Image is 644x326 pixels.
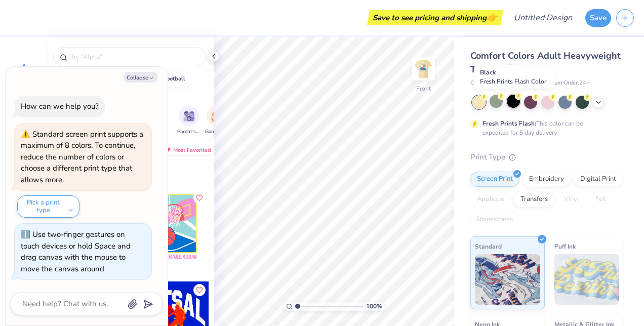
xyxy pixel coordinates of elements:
div: Use two-finger gestures on touch devices or hold Space and drag canvas with the mouse to move the... [21,229,131,274]
div: Transfers [514,192,554,207]
div: Foil [589,192,613,207]
div: Applique [470,192,511,207]
div: football [164,76,185,81]
div: Save to see pricing and shipping [370,10,501,25]
button: filter button [177,106,200,136]
div: filter for Parent's Weekend [177,106,200,136]
div: Black [474,65,555,89]
span: Fresh Prints Flash Color [480,77,546,86]
button: football [148,71,190,87]
div: Standard screen print supports a maximum of 8 colors. To continue, reduce the number of colors or... [21,129,143,185]
div: Rhinestones [470,212,519,227]
span: Comfort Colors [470,79,508,88]
img: Game Day Image [211,110,223,122]
input: Try "Alpha" [70,52,199,62]
div: Embroidery [522,172,571,187]
span: 👉 [487,11,498,23]
span: Parent's Weekend [177,128,200,136]
img: Parent's Weekend Image [183,110,195,122]
span: Minimum Order: 24 + [539,79,590,88]
span: Puff Ink [554,241,576,252]
span: Standard [475,241,502,252]
div: Vinyl [557,192,586,207]
button: Pick a print type [17,195,79,218]
div: Front [416,84,431,93]
button: filter button [205,106,228,136]
div: filter for Game Day [205,106,228,136]
span: Comfort Colors Adult Heavyweight T-Shirt [470,50,621,75]
div: Most Favorited [158,144,216,156]
div: Digital Print [574,172,623,187]
input: Untitled Design [506,8,580,28]
img: Standard [475,254,540,305]
button: Like [193,192,206,204]
div: Print Type [470,151,624,163]
img: Front [413,59,433,79]
span: 100 % [366,302,382,311]
div: How can we help you? [21,101,99,111]
strong: Fresh Prints Flash: [482,119,536,128]
button: Save [585,9,611,27]
button: Like [193,284,206,296]
div: Screen Print [470,172,519,187]
div: This color can be expedited for 5 day delivery. [482,119,607,137]
span: Game Day [205,128,228,136]
img: Puff Ink [554,254,620,305]
button: Collapse [124,72,157,83]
